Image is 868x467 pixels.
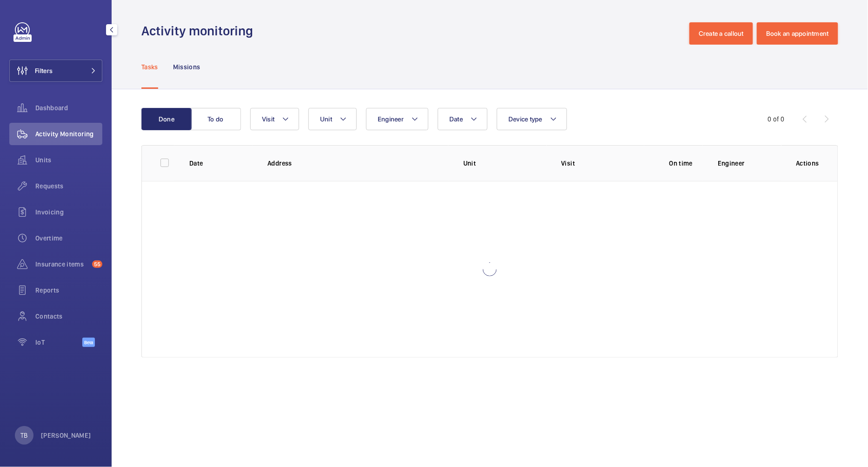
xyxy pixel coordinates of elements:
button: Engineer [366,108,428,130]
div: 0 of 0 [768,114,785,124]
span: 55 [92,260,102,268]
button: Book an appointment [757,22,838,45]
p: Address [267,159,448,168]
p: TB [20,431,27,440]
button: Visit [250,108,299,130]
p: Unit [463,159,546,168]
button: Filters [9,60,102,82]
span: Dashboard [35,103,102,113]
p: Date [189,159,253,168]
button: Device type [497,108,567,130]
span: Filters [35,66,53,75]
button: Done [141,108,192,130]
span: Unit [320,115,332,123]
p: Tasks [141,62,158,72]
h1: Activity monitoring [141,22,259,40]
span: Contacts [35,312,102,321]
span: Invoicing [35,207,102,217]
span: Device type [508,115,542,123]
span: IoT [35,338,82,347]
span: Units [35,155,102,165]
span: Engineer [378,115,404,123]
span: Requests [35,181,102,191]
p: Actions [796,159,819,168]
button: Date [438,108,487,130]
span: Activity Monitoring [35,129,102,139]
button: Unit [308,108,357,130]
p: Missions [173,62,200,72]
button: To do [191,108,241,130]
span: Reports [35,286,102,295]
span: Beta [82,338,95,347]
button: Create a callout [689,22,753,45]
span: Insurance items [35,260,88,269]
p: Visit [561,159,644,168]
span: Visit [262,115,274,123]
span: Date [449,115,463,123]
p: [PERSON_NAME] [41,431,91,440]
span: Overtime [35,233,102,243]
p: On time [659,159,703,168]
p: Engineer [718,159,781,168]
